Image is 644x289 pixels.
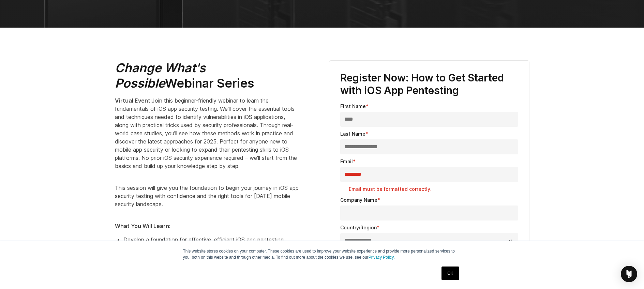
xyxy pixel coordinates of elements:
span: This session will give you the foundation to begin your journey in iOS app security testing with ... [115,184,299,208]
em: Change What's Possible [115,60,206,91]
h2: Webinar Series [115,60,299,91]
div: Open Intercom Messenger [621,266,637,282]
strong: What You Will Learn: [115,223,170,229]
span: Company Name [340,197,377,203]
h3: Register Now: How to Get Started with iOS App Pentesting [340,72,518,97]
label: Email must be formatted correctly. [349,186,518,193]
span: Join this beginner-friendly webinar to learn the fundamentals of iOS app security testing. We'll ... [115,97,297,169]
li: Develop a foundation for effective, efficient iOS app pentesting [123,235,299,244]
span: Last Name [340,131,365,137]
strong: Virtual Event: [115,97,152,104]
a: Privacy Policy. [369,255,395,260]
span: Email [340,158,353,164]
p: This website stores cookies on your computer. These cookies are used to improve your website expe... [183,248,461,260]
a: OK [441,267,459,280]
span: Country/Region [340,225,377,230]
span: First Name [340,103,366,109]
